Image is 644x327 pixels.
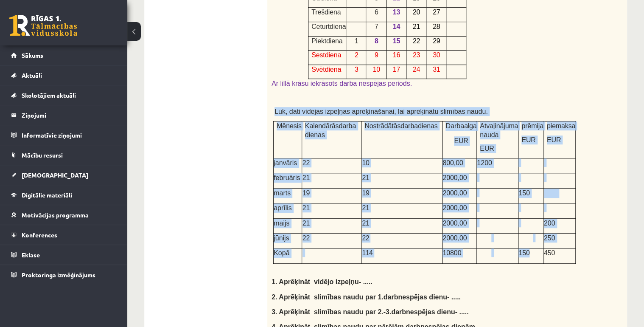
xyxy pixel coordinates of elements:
legend: Informatīvie ziņojumi [22,125,117,145]
span: piemaksa [547,122,575,130]
span: Svētdiena [311,66,341,73]
span: 1 [355,37,358,45]
span: 14 [393,23,400,30]
a: Eklase [11,245,117,265]
span: 22 [362,234,369,242]
a: Konferences [11,225,117,245]
span: 27 [433,8,440,16]
span: 2000,00 [442,204,467,211]
span: Mācību resursi [22,151,63,159]
span: februāris [274,174,300,181]
span: Piektdiena [311,37,342,45]
span: 114 [362,249,372,257]
span: 24 [413,66,420,73]
span: 800,00 [442,159,463,166]
span: 20 [413,8,420,16]
span: 1200 [477,159,492,166]
a: Ziņojumi [11,105,117,125]
a: Digitālie materiāli [11,185,117,205]
span: 21 [362,174,369,181]
span: 22 [302,159,310,166]
span: 2000,00 [442,174,467,181]
span: 13 [393,8,400,16]
a: Mācību resursi [11,145,117,165]
span: EUR [454,137,468,144]
span: Eklase [22,251,40,259]
span: prēmija [521,122,543,130]
span: Ceturtdiena [311,23,346,30]
span: 16 [393,51,400,59]
span: Konferences [22,231,57,239]
span: Motivācijas programma [22,211,89,219]
span: 1. Aprēķināt vidējo izpeļņu [272,278,359,285]
span: Mēnesis [277,122,302,130]
span: 29 [433,37,440,45]
span: alga [464,122,476,130]
span: 23 [413,51,420,59]
legend: Ziņojumi [22,105,117,125]
span: 10 [372,66,380,73]
span: 150 [518,249,529,257]
span: aprīlis [274,204,292,211]
span: 21 [413,23,420,30]
span: 30 [433,51,440,59]
span: 9 [375,51,378,59]
span: 21 [362,220,369,227]
span: jūnijs [274,234,289,242]
span: 2000,00 [442,220,467,227]
span: maijs [274,220,289,227]
a: Aktuāli [11,65,117,85]
span: Lūk, dati vidējās izpeļņas aprēķināšanai, lai aprēķinātu slimības naudu. [274,108,488,115]
span: 28 [433,23,440,30]
span: - ..... [447,293,461,301]
span: marts [274,189,291,197]
body: Editor, wiswyg-editor-47433881993940-1760541837-469 [8,8,341,17]
span: Atvaļinājuma nauda [480,122,518,138]
span: Darba [445,122,476,130]
span: 21 [362,204,369,211]
span: Kalendārās [305,122,339,130]
span: - ..... [359,278,372,285]
span: 21 [302,220,310,227]
span: dienas [418,122,437,130]
span: Sestdiena [311,51,341,59]
span: 250 [544,234,555,242]
span: 2000,00 [442,189,467,197]
span: Digitālie materiāli [22,191,72,199]
span: 10 [362,159,369,166]
body: Editor, wiswyg-editor-user-answer-47434021282580 [8,8,342,203]
span: 200 [544,220,555,227]
span: Ar lillā krāsu iekrāsots darba nespējas periods. [272,80,412,87]
span: 3. Aprēķināt slimības naudu par 2.-3.darbnespējas dienu [272,308,455,316]
a: Motivācijas programma [11,205,117,225]
span: 6 [375,8,378,16]
span: Proktoringa izmēģinājums [22,271,95,279]
span: janvāris [274,159,297,166]
span: Trešdiena [311,8,341,16]
span: 8 [375,37,378,45]
span: EUR [547,136,561,144]
span: Aktuāli [22,71,42,79]
span: 2 [355,51,358,59]
span: 2000,00 [442,234,467,242]
span: 10800 [442,249,461,257]
span: 31 [433,66,440,73]
a: Rīgas 1. Tālmācības vidusskola [9,15,77,36]
span: Nostrādātās [364,122,400,130]
a: Skolotājiem aktuāli [11,85,117,105]
span: 2. Aprēķināt slimības naudu par 1.darbnespējas dienu [272,293,447,301]
span: - ..... [455,308,468,316]
a: Sākums [11,45,117,65]
span: 22 [302,234,310,242]
span: [DEMOGRAPHIC_DATA] [22,171,88,179]
a: [DEMOGRAPHIC_DATA] [11,165,117,185]
span: 22 [413,37,420,45]
span: EUR [521,136,535,144]
span: Kopā [274,249,289,257]
span: 150 [518,189,530,197]
span: 21 [302,204,310,211]
a: Informatīvie ziņojumi [11,125,117,145]
span: EUR [480,145,494,152]
span: 7 [375,23,378,30]
span: Skolotājiem aktuāli [22,91,76,99]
